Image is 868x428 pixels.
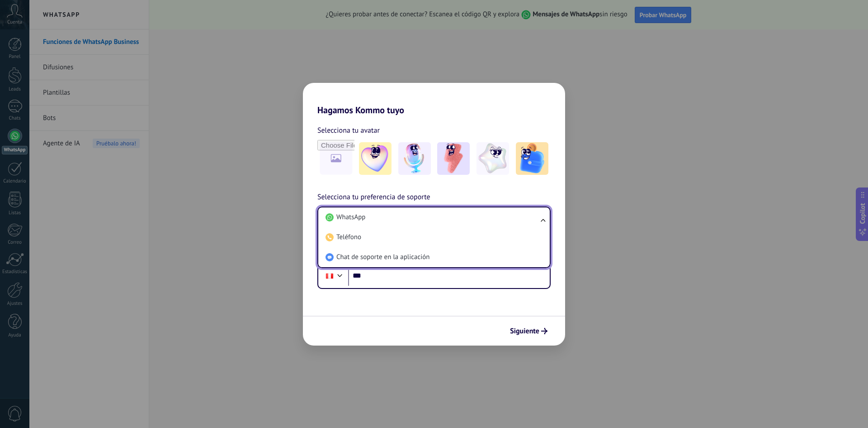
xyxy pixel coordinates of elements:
[336,233,361,242] span: Teléfono
[506,323,552,339] button: Siguiente
[437,142,470,175] img: -3.jpeg
[476,142,509,175] img: -4.jpeg
[510,328,539,334] span: Siguiente
[359,142,392,175] img: -1.jpeg
[336,253,429,262] span: Chat de soporte en la aplicación
[317,192,430,203] span: Selecciona tu preferencia de soporte
[321,266,338,285] div: Peru: + 51
[398,142,431,175] img: -2.jpeg
[336,213,365,222] span: WhatsApp
[317,125,380,136] span: Selecciona tu avatar
[516,142,548,175] img: -5.jpeg
[303,83,565,115] h2: Hagamos Kommo tuyo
